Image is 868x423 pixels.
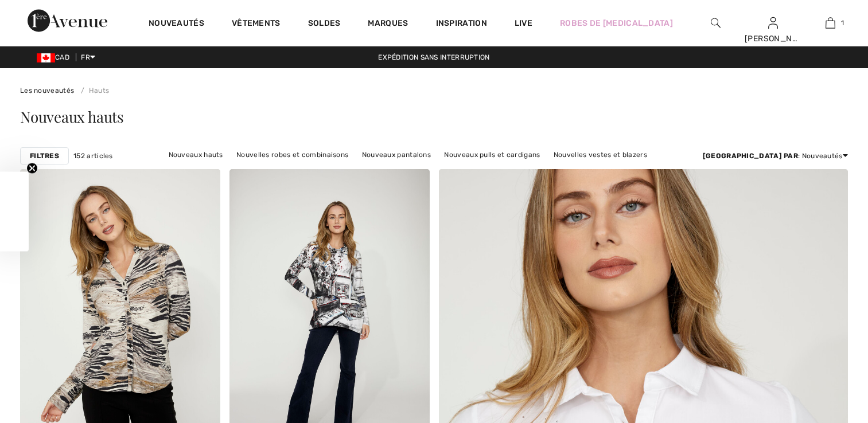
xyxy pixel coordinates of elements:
[515,17,532,29] a: Live
[81,53,95,61] span: FR
[438,147,546,162] a: Nouveaux pulls et cardigans
[356,147,437,162] a: Nouveaux pantalons
[768,17,778,28] a: Se connecter
[313,162,377,177] a: Nouvelles jupes
[37,53,55,62] img: Canadian Dollar
[379,162,503,177] a: Nouveaux vêtements d'extérieur
[368,18,408,30] a: Marques
[232,18,281,30] a: Vêtements
[802,16,858,30] a: 1
[26,163,38,174] button: Close teaser
[20,107,124,127] span: Nouveaux hauts
[76,87,110,95] a: Hauts
[73,151,113,161] span: 152 articles
[30,151,59,161] strong: Filtres
[548,147,653,162] a: Nouvelles vestes et blazers
[20,87,74,95] a: Les nouveautés
[826,16,835,30] img: Mon panier
[841,18,844,28] span: 1
[768,16,778,30] img: Mes infos
[37,53,74,61] span: CAD
[745,33,801,45] div: [PERSON_NAME]
[28,9,107,32] img: 1ère Avenue
[163,147,229,162] a: Nouveaux hauts
[308,18,341,30] a: Soldes
[149,18,204,30] a: Nouveautés
[231,147,354,162] a: Nouvelles robes et combinaisons
[703,152,798,160] strong: [GEOGRAPHIC_DATA] par
[703,151,848,161] div: : Nouveautés
[436,18,487,30] span: Inspiration
[560,17,673,29] a: Robes de [MEDICAL_DATA]
[711,16,721,30] img: recherche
